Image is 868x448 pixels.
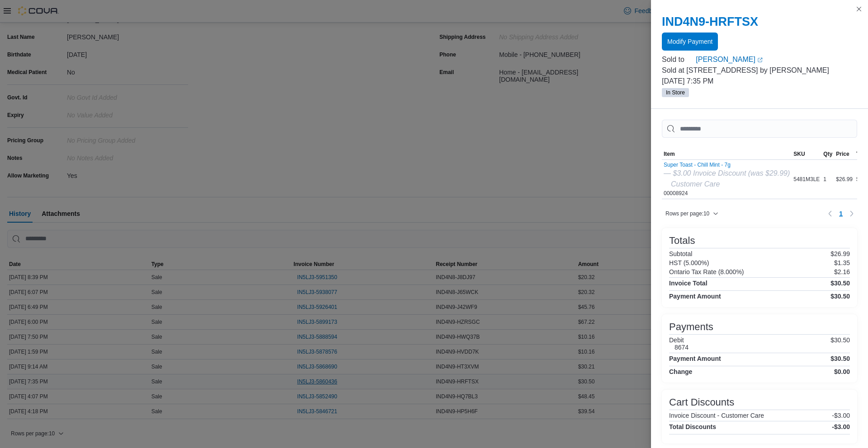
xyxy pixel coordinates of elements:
[667,37,712,46] span: Modify Payment
[666,89,685,97] span: In Store
[834,174,854,185] div: $26.99
[834,259,850,266] p: $1.35
[839,209,843,218] span: 1
[793,176,820,183] span: 5481M3LE
[664,168,790,179] div: — $3.00 Invoice Discount (was $29.99)
[662,88,689,97] span: In Store
[662,65,857,76] p: Sold at [STREET_ADDRESS] by [PERSON_NAME]
[835,206,846,221] ul: Pagination for table: MemoryTable from EuiInMemoryTable
[757,57,763,63] svg: External link
[662,76,857,87] p: [DATE] 7:35 PM
[830,336,850,351] p: $30.50
[662,33,718,51] button: Modify Payment
[823,150,832,158] span: Qty
[664,162,790,168] button: Super Toast - Chill Mint - 7g
[669,293,721,300] h4: Payment Amount
[671,180,720,188] i: Customer Care
[669,423,716,430] h4: Total Discounts
[675,344,689,351] h6: 8674
[669,355,721,362] h4: Payment Amount
[662,149,792,159] button: Item
[830,280,850,287] h4: $30.50
[834,368,850,375] h4: $0.00
[669,322,713,332] h3: Payments
[846,208,857,219] button: Next page
[669,280,708,287] h4: Invoice Total
[832,423,850,430] h4: -$3.00
[821,174,834,185] div: 1
[854,4,864,14] button: Close this dialog
[669,259,709,266] h6: HST (5.000%)
[664,150,675,158] span: Item
[825,206,857,221] nav: Pagination for table: MemoryTable from EuiInMemoryTable
[830,355,850,362] h4: $30.50
[665,210,709,217] span: Rows per page : 10
[662,54,694,65] div: Sold to
[669,336,689,344] h6: Debit
[662,14,857,29] h2: IND4N9-HRFTSX
[830,293,850,300] h4: $30.50
[830,250,850,257] p: $26.99
[669,368,692,375] h4: Change
[669,412,764,419] h6: Invoice Discount - Customer Care
[662,120,857,138] input: This is a search bar. As you type, the results lower in the page will automatically filter.
[834,149,854,159] button: Price
[662,208,722,219] button: Rows per page:10
[669,250,692,257] h6: Subtotal
[836,150,849,158] span: Price
[835,206,846,221] button: Page 1 of 1
[834,268,850,275] p: $2.16
[821,149,834,159] button: Qty
[832,412,850,419] p: -$3.00
[696,54,857,65] a: [PERSON_NAME]External link
[669,268,744,275] h6: Ontario Tax Rate (8.000%)
[664,162,790,197] div: 00008924
[825,208,835,219] button: Previous page
[793,150,805,158] span: SKU
[669,235,695,246] h3: Totals
[792,149,821,159] button: SKU
[669,397,734,408] h3: Cart Discounts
